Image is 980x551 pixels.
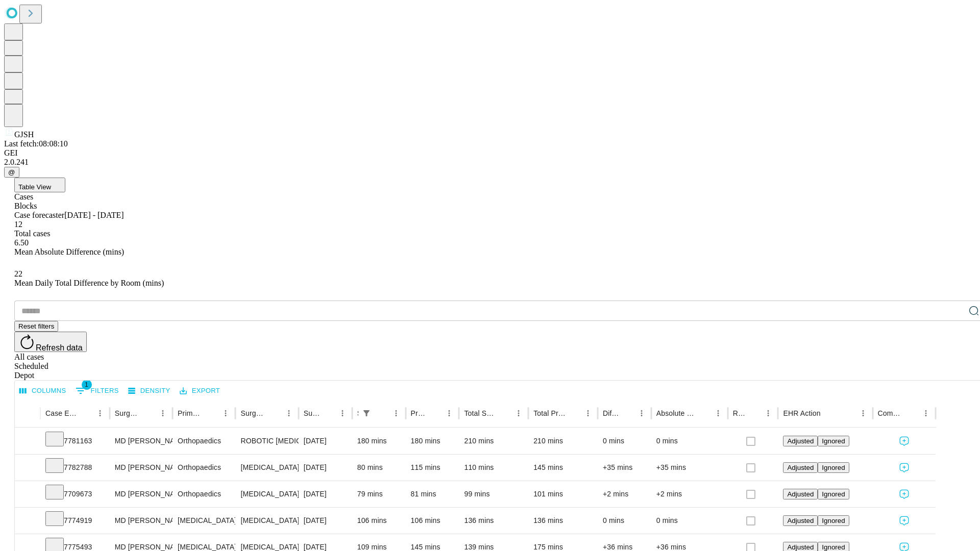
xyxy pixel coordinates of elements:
[822,543,845,551] span: Ignored
[321,406,335,420] button: Sort
[656,481,723,507] div: +2 mins
[464,481,523,507] div: 99 mins
[411,455,454,481] div: 115 mins
[822,517,845,524] span: Ignored
[919,406,933,420] button: Menu
[787,464,814,471] span: Adjusted
[14,238,29,247] span: 6.50
[818,489,849,499] button: Ignored
[240,455,293,481] div: [MEDICAL_DATA] [MEDICAL_DATA]
[603,455,646,481] div: +35 mins
[533,409,566,417] div: Total Predicted Duration
[4,167,19,178] button: @
[178,481,230,507] div: Orthopaedics
[357,481,401,507] div: 79 mins
[267,406,282,420] button: Sort
[733,409,746,417] div: Resolved in EHR
[656,455,723,481] div: +35 mins
[822,437,845,445] span: Ignored
[603,409,619,417] div: Difference
[783,409,820,417] div: EHR Action
[156,406,170,420] button: Menu
[14,130,34,139] span: GJSH
[603,508,646,534] div: 0 mins
[783,436,818,446] button: Adjusted
[178,455,230,481] div: Orthopaedics
[818,515,849,526] button: Ignored
[14,269,22,278] span: 22
[464,455,523,481] div: 110 mins
[14,332,87,352] button: Refresh data
[533,508,593,534] div: 136 mins
[115,409,140,417] div: Surgeon Name
[20,459,35,477] button: Expand
[178,428,230,454] div: Orthopaedics
[375,406,389,420] button: Sort
[45,428,105,454] div: 7781163
[389,406,403,420] button: Menu
[73,383,121,399] button: Show filters
[464,409,496,417] div: Total Scheduled Duration
[14,220,22,229] span: 12
[4,148,976,158] div: GEI
[603,428,646,454] div: 0 mins
[787,437,814,445] span: Adjusted
[335,406,350,420] button: Menu
[14,211,64,219] span: Case forecaster
[787,517,814,524] span: Adjusted
[14,178,65,192] button: Table View
[783,462,818,473] button: Adjusted
[45,508,105,534] div: 7774919
[787,490,814,498] span: Adjusted
[141,406,156,420] button: Sort
[304,428,347,454] div: [DATE]
[115,455,167,481] div: MD [PERSON_NAME] [PERSON_NAME] Md
[282,406,296,420] button: Menu
[878,409,903,417] div: Comments
[4,158,976,167] div: 2.0.241
[79,406,93,420] button: Sort
[656,409,696,417] div: Absolute Difference
[818,462,849,473] button: Ignored
[359,406,374,420] div: 1 active filter
[856,406,870,420] button: Menu
[464,428,523,454] div: 210 mins
[411,508,454,534] div: 106 mins
[711,406,725,420] button: Menu
[4,139,68,148] span: Last fetch: 08:08:10
[357,409,358,417] div: Scheduled In Room Duration
[126,383,173,399] button: Density
[14,229,50,238] span: Total cases
[822,464,845,471] span: Ignored
[178,508,230,534] div: [MEDICAL_DATA]
[511,406,526,420] button: Menu
[357,428,401,454] div: 180 mins
[240,481,293,507] div: [MEDICAL_DATA] WITH [MEDICAL_DATA] REPAIR
[428,406,442,420] button: Sort
[36,343,83,352] span: Refresh data
[177,383,223,399] button: Export
[45,409,78,417] div: Case Epic Id
[304,481,347,507] div: [DATE]
[93,406,107,420] button: Menu
[17,383,69,399] button: Select columns
[697,406,711,420] button: Sort
[304,409,320,417] div: Surgery Date
[64,211,124,219] span: [DATE] - [DATE]
[82,380,92,390] span: 1
[240,508,293,534] div: [MEDICAL_DATA]
[240,428,293,454] div: ROBOTIC [MEDICAL_DATA] KNEE TOTAL
[14,279,164,287] span: Mean Daily Total Difference by Room (mins)
[115,508,167,534] div: MD [PERSON_NAME] E Md
[787,543,814,551] span: Adjusted
[411,428,454,454] div: 180 mins
[357,455,401,481] div: 80 mins
[18,183,51,191] span: Table View
[8,168,15,176] span: @
[620,406,634,420] button: Sort
[904,406,919,420] button: Sort
[822,406,836,420] button: Sort
[581,406,595,420] button: Menu
[20,433,35,450] button: Expand
[497,406,511,420] button: Sort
